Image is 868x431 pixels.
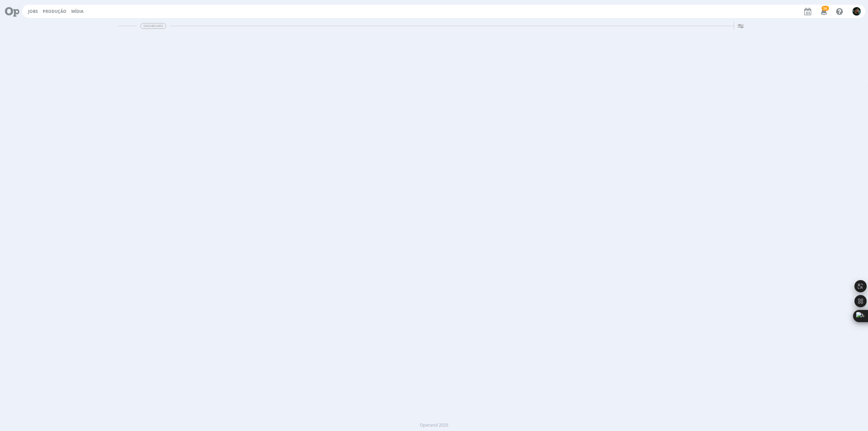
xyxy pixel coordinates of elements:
[852,5,861,17] button: K
[43,8,66,14] a: Produção
[816,5,830,18] button: 56
[28,8,38,14] a: Jobs
[822,6,829,11] span: 56
[69,9,85,14] button: Mídia
[140,23,166,29] span: Dashboard
[71,8,83,14] a: Mídia
[852,7,861,16] img: K
[26,9,40,14] button: Jobs
[41,9,68,14] button: Produção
